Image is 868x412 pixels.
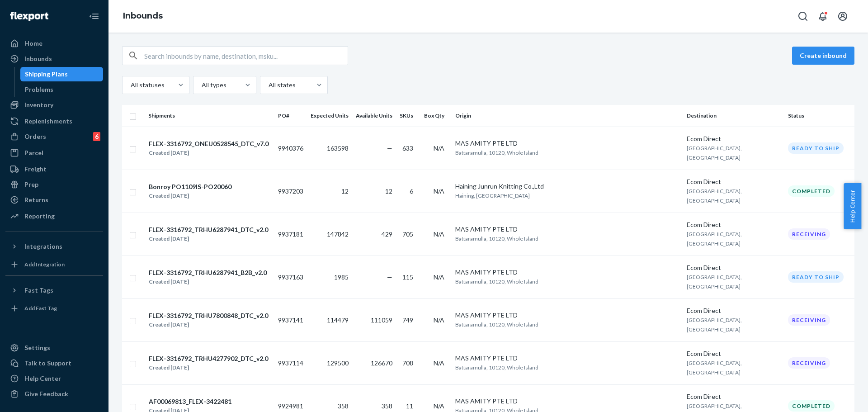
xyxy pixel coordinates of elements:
[687,188,742,204] span: [GEOGRAPHIC_DATA], [GEOGRAPHIC_DATA]
[396,105,420,127] th: SKUs
[24,304,57,312] div: Add Fast Tag
[788,314,830,326] div: Receiving
[434,316,444,324] span: N/A
[5,114,103,128] a: Replenishments
[814,7,832,25] button: Open notifications
[5,52,103,66] a: Inbounds
[687,274,742,290] span: [GEOGRAPHIC_DATA], [GEOGRAPHIC_DATA]
[24,374,61,383] div: Help Center
[10,12,48,21] img: Flexport logo
[352,105,396,127] th: Available Units
[5,98,103,112] a: Inventory
[24,359,71,368] div: Talk to Support
[794,7,812,25] button: Open Search Box
[844,183,861,229] button: Help Center
[687,392,781,401] div: Ecom Direct
[687,134,781,143] div: Ecom Direct
[452,105,683,127] th: Origin
[455,182,679,191] div: Haining Junrun Knitting Co.,Ltd
[5,162,103,176] a: Freight
[371,359,392,367] span: 126670
[455,364,538,371] span: Battaramulla, 10120, Whole Island
[455,321,538,328] span: Battaramulla, 10120, Whole Island
[149,191,231,200] div: Created [DATE]
[274,127,307,170] td: 9940376
[149,363,268,372] div: Created [DATE]
[24,195,48,204] div: Returns
[5,301,103,316] a: Add Fast Tag
[434,144,444,152] span: N/A
[149,277,267,286] div: Created [DATE]
[455,397,679,406] div: MAS AMITY PTE LTD
[455,139,679,148] div: MAS AMITY PTE LTD
[24,286,53,295] div: Fast Tags
[327,144,349,152] span: 163598
[20,67,104,81] a: Shipping Plans
[455,225,679,234] div: MAS AMITY PTE LTD
[327,316,349,324] span: 114479
[20,82,104,97] a: Problems
[149,354,268,363] div: FLEX-3316792_TRHU4277902_DTC_v2.0
[274,213,307,256] td: 9937181
[434,230,444,238] span: N/A
[24,212,55,221] div: Reporting
[5,387,103,401] button: Give Feedback
[455,354,679,363] div: MAS AMITY PTE LTD
[683,105,784,127] th: Destination
[334,273,349,281] span: 1985
[402,144,413,152] span: 633
[149,139,269,148] div: FLEX-3316792_ONEU0528545_DTC_v7.0
[788,142,844,154] div: Ready to ship
[149,182,231,191] div: Bonroy PO1109IS-PO20060
[24,389,68,398] div: Give Feedback
[5,209,103,223] a: Reporting
[687,349,781,358] div: Ecom Direct
[687,145,742,161] span: [GEOGRAPHIC_DATA], [GEOGRAPHIC_DATA]
[274,256,307,298] td: 9937163
[24,180,38,189] div: Prep
[24,242,62,251] div: Integrations
[434,402,444,410] span: N/A
[788,357,830,369] div: Receiving
[402,316,413,324] span: 749
[149,148,269,157] div: Created [DATE]
[434,187,444,195] span: N/A
[24,165,47,174] div: Freight
[25,70,68,79] div: Shipping Plans
[5,177,103,192] a: Prep
[5,36,103,51] a: Home
[788,185,835,197] div: Completed
[5,283,103,298] button: Fast Tags
[144,47,348,65] input: Search inbounds by name, destination, msku...
[687,263,781,272] div: Ecom Direct
[410,187,413,195] span: 6
[149,234,268,243] div: Created [DATE]
[24,148,43,157] div: Parcel
[274,341,307,384] td: 9937114
[784,105,854,127] th: Status
[788,400,835,412] div: Completed
[420,105,452,127] th: Box Qty
[455,192,530,199] span: Haining, [GEOGRAPHIC_DATA]
[434,273,444,281] span: N/A
[24,132,46,141] div: Orders
[5,356,103,370] button: Talk to Support
[788,271,844,283] div: Ready to ship
[274,105,307,127] th: PO#
[25,85,53,94] div: Problems
[85,7,103,25] button: Close Navigation
[788,228,830,240] div: Receiving
[149,397,231,406] div: AF00069813_FLEX-3422481
[455,268,679,277] div: MAS AMITY PTE LTD
[130,81,131,90] input: All statuses
[687,317,742,333] span: [GEOGRAPHIC_DATA], [GEOGRAPHIC_DATA]
[327,230,349,238] span: 147842
[274,298,307,341] td: 9937141
[687,306,781,315] div: Ecom Direct
[149,320,268,329] div: Created [DATE]
[5,371,103,386] a: Help Center
[387,273,392,281] span: —
[149,225,268,234] div: FLEX-3316792_TRHU6287941_DTC_v2.0
[123,11,163,21] a: Inbounds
